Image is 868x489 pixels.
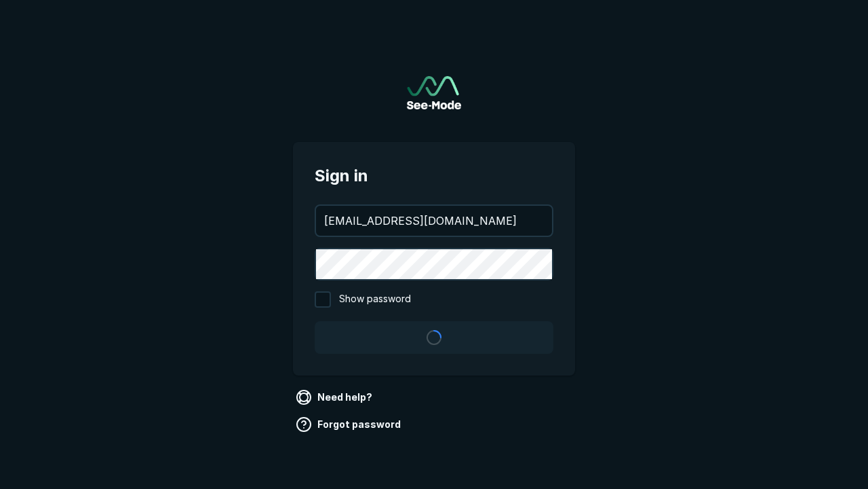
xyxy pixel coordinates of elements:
img: See-Mode Logo [407,76,461,109]
a: Need help? [293,386,378,408]
a: Forgot password [293,414,406,435]
span: Show password [339,291,411,308]
span: Sign in [315,164,553,188]
a: Go to sign in [407,76,461,109]
input: your@email.com [316,206,552,236]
